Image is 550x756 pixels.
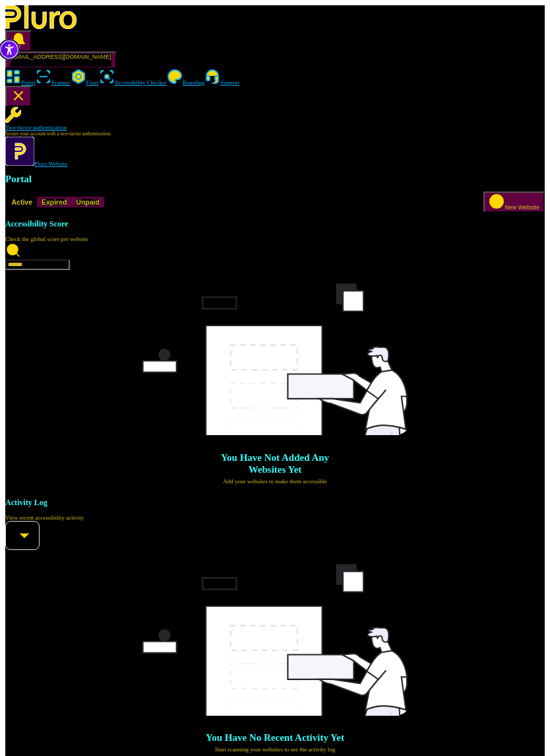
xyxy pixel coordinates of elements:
[71,79,99,86] a: Fixer
[42,199,67,205] span: Expired
[5,69,545,167] aside: Sidebar menu
[71,197,104,207] button: Unpaid
[5,259,70,270] input: Search
[36,79,71,86] a: Scanner
[137,557,413,716] img: Placeholder image
[5,236,545,242] div: Check the global score per website
[137,277,413,435] img: Placeholder image
[5,174,545,185] h1: Portal
[37,197,71,207] button: Expired
[11,53,111,60] span: [EMAIL_ADDRESS][DOMAIN_NAME]
[99,79,167,86] a: Accessibility Checker
[5,24,77,30] a: Logo
[5,86,32,107] button: Close Two-factor authentication notification
[76,199,100,205] span: Unpaid
[5,52,117,69] button: [EMAIL_ADDRESS][DOMAIN_NAME]zvikakrau@gmail.com
[5,160,67,167] a: Open Pluro Website
[203,452,346,475] h2: You have not added any websites yet
[5,107,545,131] a: Two-factor authentication
[167,79,205,86] a: Branding
[483,191,545,213] button: New Website
[5,498,545,508] h2: Activity Log
[7,197,37,207] button: Active
[215,746,335,753] div: Start scanning your websites to see the activity log
[204,79,239,86] a: Support
[5,219,545,229] h2: Accessibility Score
[12,199,33,205] span: Active
[5,131,545,137] div: Secure your account with a two-factor authentication.
[5,79,36,86] a: Portal
[5,514,545,521] div: View recent accessibility activity
[5,30,32,52] button: Open notifications, you have 0 new notifications
[206,732,344,743] h2: You have no recent activity yet
[5,124,545,131] div: Two-factor authentication
[5,521,40,550] div: Set sorting
[223,478,326,485] div: Add your websites to make them accessible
